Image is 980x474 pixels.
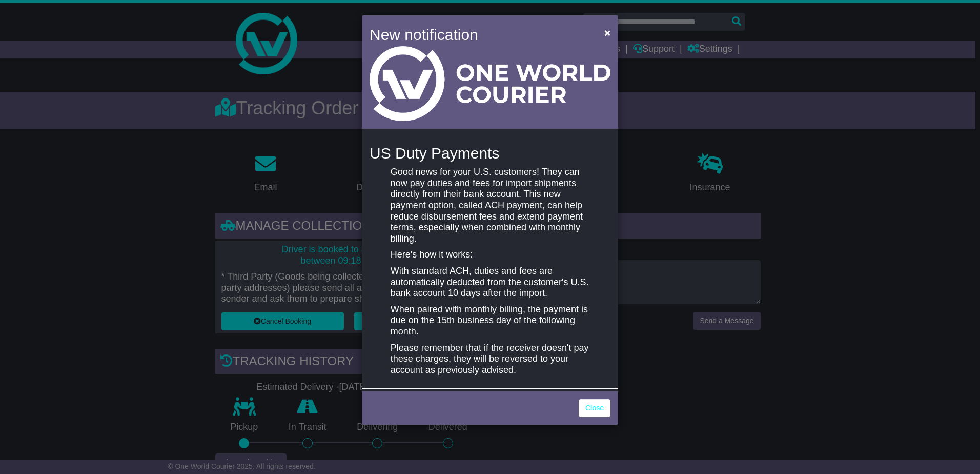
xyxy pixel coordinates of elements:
[391,249,589,261] p: Here's how it works:
[391,304,589,338] p: When paired with monthly billing, the payment is due on the 15th business day of the following mo...
[370,145,610,162] h4: US Duty Payments
[579,399,610,417] a: Close
[604,27,610,38] span: ×
[391,343,589,376] p: Please remember that if the receiver doesn't pay these charges, they will be reversed to your acc...
[391,266,589,299] p: With standard ACH, duties and fees are automatically deducted from the customer's U.S. bank accou...
[370,23,589,46] h4: New notification
[370,46,610,121] img: Light
[391,167,589,244] p: Good news for your U.S. customers! They can now pay duties and fees for import shipments directly...
[599,22,616,43] button: Close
